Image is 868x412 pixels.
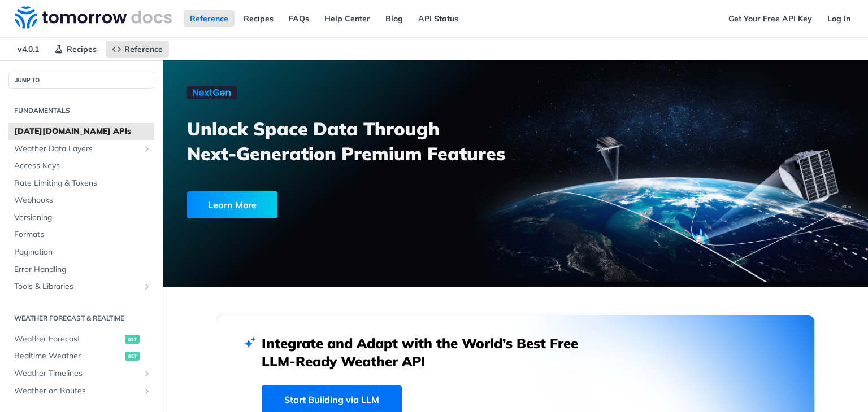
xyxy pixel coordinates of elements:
a: Weather on RoutesShow subpages for Weather on Routes [8,383,154,400]
span: Weather Forecast [14,334,122,345]
img: Tomorrow.io Weather API Docs [15,6,172,29]
span: v4.0.1 [11,41,45,58]
button: Show subpages for Weather Timelines [142,369,151,378]
span: Weather Timelines [14,368,140,379]
a: Get Your Free API Key [722,10,818,27]
button: Show subpages for Tools & Libraries [142,282,151,291]
a: Webhooks [8,192,154,209]
a: Tools & LibrariesShow subpages for Tools & Libraries [8,278,154,295]
span: Versioning [14,212,151,223]
span: Tools & Libraries [14,281,140,292]
a: Recipes [237,10,280,27]
a: Formats [8,226,154,243]
span: get [125,335,140,344]
a: Realtime Weatherget [8,348,154,365]
a: Reference [106,41,169,58]
img: NextGen [187,86,237,99]
a: [DATE][DOMAIN_NAME] APIs [8,123,154,140]
a: Learn More [187,191,459,218]
h2: Integrate and Adapt with the World’s Best Free LLM-Ready Weather API [262,334,595,370]
span: Realtime Weather [14,350,122,362]
button: Show subpages for Weather Data Layers [142,144,151,154]
span: Formats [14,229,151,240]
span: Pagination [14,247,151,258]
h2: Fundamentals [8,106,154,116]
a: Blog [379,10,409,27]
a: API Status [412,10,465,27]
a: Versioning [8,209,154,226]
div: Learn More [187,191,277,218]
span: [DATE][DOMAIN_NAME] APIs [14,126,151,137]
a: Rate Limiting & Tokens [8,175,154,192]
span: Error Handling [14,264,151,275]
button: JUMP TO [8,72,154,89]
a: Access Keys [8,157,154,174]
span: Weather Data Layers [14,143,140,155]
a: Weather Data LayersShow subpages for Weather Data Layers [8,141,154,157]
h3: Unlock Space Data Through Next-Generation Premium Features [187,116,528,166]
a: Recipes [48,41,103,58]
span: Reference [124,44,163,54]
a: Reference [184,10,235,27]
span: Access Keys [14,160,151,172]
span: Rate Limiting & Tokens [14,178,151,189]
span: Webhooks [14,195,151,206]
span: Weather on Routes [14,385,140,397]
a: Error Handling [8,261,154,278]
a: Weather Forecastget [8,331,154,348]
a: Log In [821,10,857,27]
span: Recipes [67,44,97,54]
a: Weather TimelinesShow subpages for Weather Timelines [8,365,154,382]
a: Pagination [8,244,154,261]
a: Help Center [318,10,376,27]
button: Show subpages for Weather on Routes [142,387,151,396]
h2: Weather Forecast & realtime [8,313,154,323]
span: get [125,352,140,361]
a: FAQs [283,10,315,27]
